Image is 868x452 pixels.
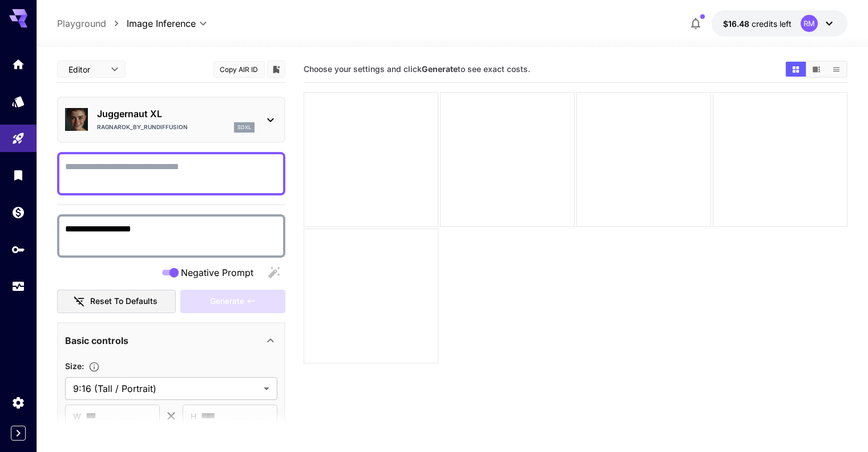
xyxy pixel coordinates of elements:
[84,361,104,373] button: Adjust the dimensions of the generated image by specifying its width and height in pixels, or sel...
[65,361,84,371] span: Size :
[11,426,26,441] button: Expand sidebar
[57,17,127,30] nav: breadcrumb
[11,279,25,294] div: Usage
[723,18,792,30] div: $16.47706
[271,62,281,76] button: Add to library
[73,382,259,395] span: 9:16 (Tall / Portrait)
[181,266,253,279] span: Negative Prompt
[11,94,25,109] div: Models
[65,102,277,137] div: Juggernaut XLRagnarok_by_RunDiffusionsdxl
[786,62,806,77] button: Show media in grid view
[57,17,106,30] a: Playground
[304,64,530,74] span: Choose your settings and click to see exact costs.
[723,19,752,29] span: $16.48
[712,10,847,37] button: $16.47706RM
[65,334,128,347] p: Basic controls
[191,410,196,423] span: H
[57,290,176,313] button: Reset to defaults
[752,19,792,29] span: credits left
[806,62,826,77] button: Show media in video view
[73,410,81,423] span: W
[127,17,196,30] span: Image Inference
[65,327,277,354] div: Basic controls
[11,57,25,71] div: Home
[422,64,458,74] b: Generate
[11,395,25,410] div: Settings
[11,242,25,257] div: API Keys
[11,205,25,219] div: Wallet
[97,107,255,121] p: Juggernaut XL
[213,61,265,78] button: Copy AIR ID
[785,61,847,78] div: Show media in grid viewShow media in video viewShow media in list view
[237,123,251,131] p: sdxl
[68,63,104,75] span: Editor
[801,15,818,32] div: RM
[97,123,188,131] p: Ragnarok_by_RunDiffusion
[11,131,25,146] div: Playground
[11,168,25,182] div: Library
[826,62,846,77] button: Show media in list view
